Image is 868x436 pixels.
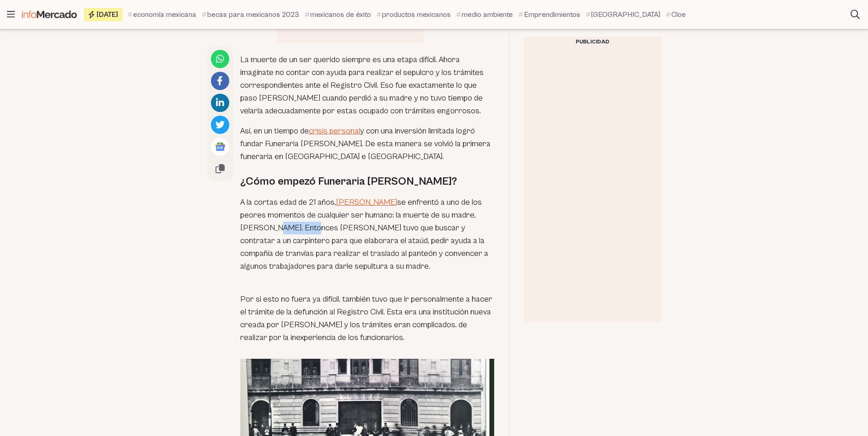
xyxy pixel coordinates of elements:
[462,9,513,20] span: medio ambiente
[128,9,196,20] a: economía mexicana
[456,9,513,20] a: medio ambiente
[240,125,494,163] p: Así, en un tiempo de y con una inversión limitada logró fundar Funeraria [PERSON_NAME]. De esta m...
[207,9,299,20] span: becas para mexicanos 2023
[240,174,494,189] h2: ¿Cómo empezó Funeraria [PERSON_NAME]?
[586,9,660,20] a: [GEOGRAPHIC_DATA]
[309,126,360,136] a: crisis personal
[310,9,371,20] span: mexicanos de éxito
[591,9,660,20] span: [GEOGRAPHIC_DATA]
[524,9,580,20] span: Emprendimientos
[240,280,494,344] p: Por si esto no fuera ya difícil, también tuvo que ir personalmente a hacer el trámite de la defun...
[524,37,661,48] div: Publicidad
[666,9,686,20] a: Cloe
[240,196,494,273] p: A la cortas edad de 21 años, se enfrentó a uno de los peores momentos de cualquier ser humano: la...
[377,9,451,20] a: productos mexicanos
[518,9,580,20] a: Emprendimientos
[336,197,397,207] a: [PERSON_NAME]
[671,9,686,20] span: Cloe
[133,9,196,20] span: economía mexicana
[240,53,494,117] p: La muerte de un ser querido siempre es una etapa difícil. Ahora imagínate no contar con ayuda par...
[202,9,299,20] a: becas para mexicanos 2023
[22,11,77,18] img: Infomercado México logo
[305,9,371,20] a: mexicanos de éxito
[215,141,226,152] img: Google News logo
[382,9,451,20] span: productos mexicanos
[97,11,118,18] span: [DATE]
